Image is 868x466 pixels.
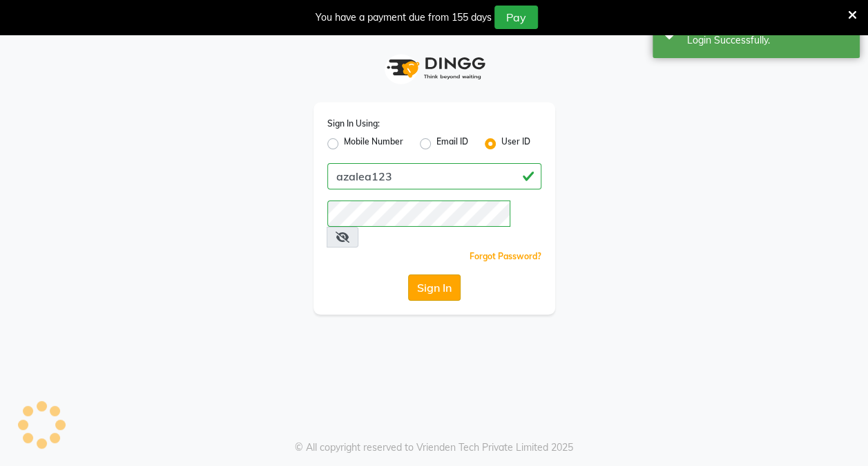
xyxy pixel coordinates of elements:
[316,10,492,25] div: You have a payment due from 155 days
[687,33,849,48] div: Login Successfully.
[501,136,530,152] label: User ID
[408,274,461,301] button: Sign In
[379,48,490,88] img: logo1.svg
[344,136,403,152] label: Mobile Number
[470,251,541,261] a: Forgot Password?
[327,118,380,130] label: Sign In Using:
[436,136,468,152] label: Email ID
[327,163,541,189] input: Username
[327,201,511,227] input: Username
[494,6,538,29] button: Pay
